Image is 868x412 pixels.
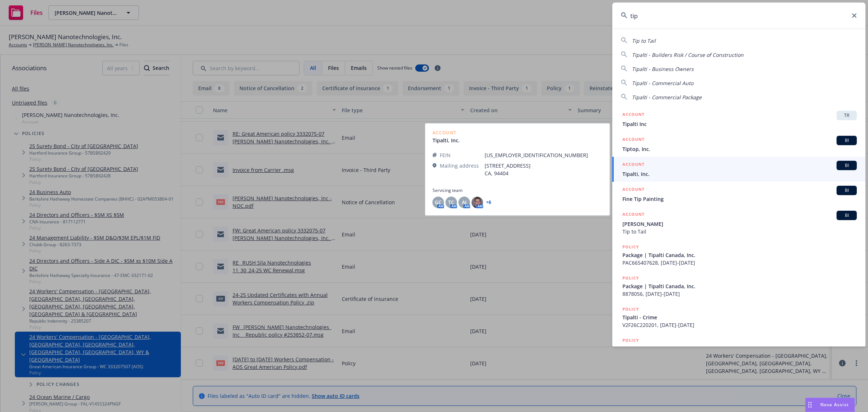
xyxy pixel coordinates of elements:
[622,282,857,290] span: Package | Tipalti Canada, Inc.
[622,161,644,169] h5: ACCOUNT
[622,120,857,128] span: Tipalti Inc
[622,321,857,329] span: V2F26C220201, [DATE]-[DATE]
[622,345,857,352] span: Tipalti - Crime
[622,220,857,228] span: [PERSON_NAME]
[622,228,857,235] span: Tip to Tail
[805,398,814,412] div: Drag to move
[622,290,857,298] span: 8878056, [DATE]-[DATE]
[820,402,849,408] span: Nova Assist
[622,211,644,219] h5: ACCOUNT
[622,274,639,282] h5: POLICY
[632,66,694,72] span: Tipalti - Business Owners
[612,157,865,182] a: ACCOUNTBITipalti, Inc.
[622,186,644,194] h5: ACCOUNT
[839,187,854,194] span: BI
[622,251,857,259] span: Package | Tipalti Canada, Inc.
[805,398,855,412] button: Nova Assist
[622,170,857,178] span: Tipalti, Inc.
[839,212,854,219] span: BI
[612,132,865,157] a: ACCOUNTBITiptop, Inc.
[632,80,693,87] span: Tipalti - Commercial Auto
[612,3,865,29] input: Search...
[839,162,854,169] span: BI
[622,111,644,119] h5: ACCOUNT
[632,51,744,58] span: Tipalti - Builders Risk / Course of Construction
[622,314,857,321] span: Tipalti - Crime
[622,136,644,144] h5: ACCOUNT
[612,107,865,132] a: ACCOUNTTRTipalti Inc
[612,207,865,239] a: ACCOUNTBI[PERSON_NAME]Tip to Tail
[632,94,702,101] span: Tipalti - Commercial Package
[612,270,865,302] a: POLICYPackage | Tipalti Canada, Inc.8878056, [DATE]-[DATE]
[622,337,639,344] h5: POLICY
[632,37,656,44] span: Tip to Tail
[622,243,639,251] h5: POLICY
[839,112,854,119] span: TR
[612,239,865,270] a: POLICYPackage | Tipalti Canada, Inc.PAC665407628, [DATE]-[DATE]
[839,137,854,144] span: BI
[612,333,865,364] a: POLICYTipalti - Crime
[622,306,639,313] h5: POLICY
[612,182,865,207] a: ACCOUNTBIFine Tip Painting
[622,195,857,203] span: Fine Tip Painting
[622,145,857,153] span: Tiptop, Inc.
[612,302,865,333] a: POLICYTipalti - CrimeV2F26C220201, [DATE]-[DATE]
[622,259,857,266] span: PAC665407628, [DATE]-[DATE]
